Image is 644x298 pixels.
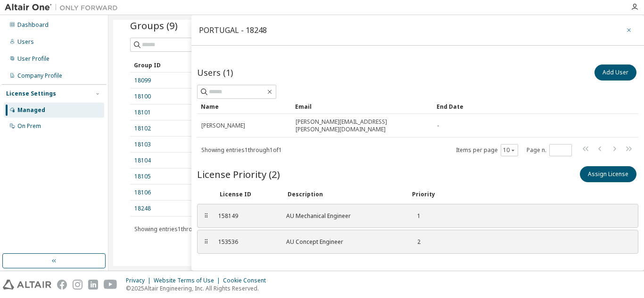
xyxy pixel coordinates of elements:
[203,238,209,246] div: ⠿
[437,122,439,129] span: -
[57,280,67,290] img: facebook.svg
[201,122,245,129] span: [PERSON_NAME]
[134,125,151,132] a: 18102
[201,146,282,154] span: Showing entries 1 through 1 of 1
[503,146,516,154] button: 10
[201,99,288,114] div: Name
[134,57,221,72] div: Group ID
[411,212,421,220] div: 1
[220,191,276,198] div: License ID
[17,55,50,63] div: User Profile
[286,212,399,220] div: AU Mechanical Engineer
[199,26,267,34] div: PORTUGAL - 18248
[134,93,151,100] a: 18100
[17,72,62,80] div: Company Profile
[411,238,421,246] div: 2
[286,238,399,246] div: AU Concept Engineer
[580,166,636,182] button: Assign License
[17,122,41,130] div: On Prem
[437,99,607,114] div: End Date
[5,3,123,12] img: Altair One
[17,106,45,114] div: Managed
[134,157,151,164] a: 18104
[17,38,34,46] div: Users
[218,212,275,220] div: 158149
[203,212,209,220] div: ⠿
[17,21,49,29] div: Dashboard
[134,141,151,148] a: 18103
[134,173,151,180] a: 18105
[6,90,56,97] div: License Settings
[73,280,83,290] img: instagram.svg
[126,284,272,292] p: © 2025 Altair Engineering, Inc. All Rights Reserved.
[594,64,636,81] button: Add User
[3,280,51,290] img: altair_logo.svg
[223,277,272,284] div: Cookie Consent
[295,99,429,114] div: Email
[456,144,518,156] span: Items per page
[218,238,275,246] div: 153536
[134,77,151,84] a: 18099
[527,144,572,156] span: Page n.
[134,225,215,233] span: Showing entries 1 through 9 of 9
[126,277,154,284] div: Privacy
[154,277,223,284] div: Website Terms of Use
[197,67,233,78] span: Users (1)
[88,280,98,290] img: linkedin.svg
[197,168,280,181] span: License Priority (2)
[288,191,401,198] div: Description
[104,280,117,290] img: youtube.svg
[296,118,429,133] span: [PERSON_NAME][EMAIL_ADDRESS][PERSON_NAME][DOMAIN_NAME]
[134,189,151,196] a: 18106
[412,191,435,198] div: Priority
[134,109,151,116] a: 18101
[134,205,151,212] a: 18248
[130,19,178,32] span: Groups (9)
